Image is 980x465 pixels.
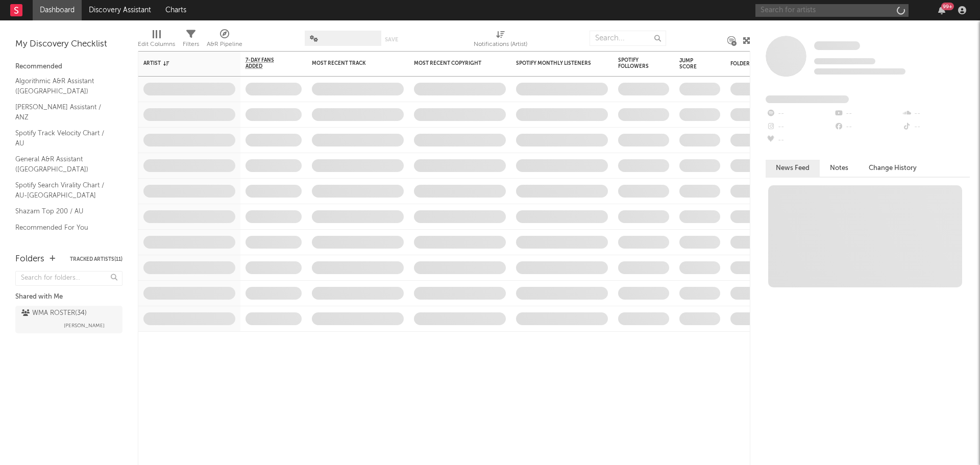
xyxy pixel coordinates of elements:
div: Shared with Me [15,291,122,303]
div: Notifications (Artist) [474,38,527,51]
div: Filters [183,26,199,55]
a: WMA ROSTER(34)[PERSON_NAME] [15,306,122,333]
div: Spotify Monthly Listeners [516,60,593,66]
span: Fans Added by Platform [766,95,849,103]
div: Notifications (Artist) [474,26,527,55]
div: Folders [15,253,44,265]
div: Recommended [15,61,122,73]
div: -- [902,120,970,134]
div: A&R Pipeline [207,26,242,55]
span: Tracking Since: [DATE] [814,58,875,64]
span: 7-Day Fans Added [246,57,286,69]
div: Spotify Followers [618,57,654,69]
span: Some Artist [814,41,860,50]
input: Search for artists [755,4,909,17]
a: Shazam Top 200 / AU [15,206,112,217]
span: 0 fans last week [814,68,905,75]
div: WMA ROSTER ( 34 ) [21,307,87,320]
div: -- [834,107,901,120]
div: Filters [183,38,199,51]
div: -- [902,107,970,120]
div: -- [766,134,834,147]
button: News Feed [766,160,820,177]
button: Tracked Artists(11) [70,257,122,262]
input: Search... [590,31,666,46]
div: Edit Columns [138,38,175,51]
div: Most Recent Track [312,60,388,66]
a: Spotify Track Velocity Chart / AU [15,128,112,149]
div: 99 + [941,3,954,10]
div: Jump Score [679,58,705,70]
a: Some Artist [814,41,860,51]
button: Save [385,37,398,42]
span: [PERSON_NAME] [64,320,105,332]
button: Notes [820,160,859,177]
div: -- [766,120,834,134]
button: Change History [859,160,927,177]
div: -- [834,120,901,134]
div: Folders [730,61,807,67]
a: [PERSON_NAME] Assistant / ANZ [15,102,112,123]
a: Spotify Search Virality Chart / AU-[GEOGRAPHIC_DATA] [15,180,112,201]
button: 99+ [938,6,945,14]
a: Algorithmic A&R Assistant ([GEOGRAPHIC_DATA]) [15,76,112,96]
input: Search for folders... [15,271,122,286]
div: A&R Pipeline [207,38,242,51]
div: -- [766,107,834,120]
div: Edit Columns [138,26,175,55]
a: Recommended For You [15,222,112,233]
div: Artist [143,60,220,66]
div: Most Recent Copyright [414,60,491,66]
div: My Discovery Checklist [15,38,122,51]
a: General A&R Assistant ([GEOGRAPHIC_DATA]) [15,154,112,175]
